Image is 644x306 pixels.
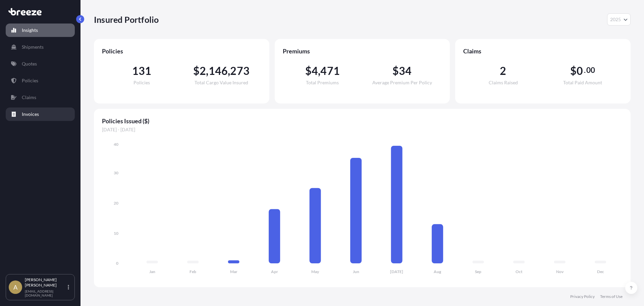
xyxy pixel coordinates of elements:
[200,65,206,76] span: 2
[114,231,118,236] tspan: 10
[570,65,577,76] span: $
[6,57,75,71] a: Quotes
[230,65,250,76] span: 273
[228,65,230,76] span: ,
[305,65,312,76] span: $
[22,44,44,50] p: Shipments
[25,289,66,297] p: [EMAIL_ADDRESS][DOMAIN_NAME]
[392,65,399,76] span: $
[102,126,623,133] span: [DATE] - [DATE]
[318,65,320,76] span: ,
[584,68,586,73] span: .
[149,269,155,274] tspan: Jan
[116,261,118,266] tspan: 0
[390,269,403,274] tspan: [DATE]
[209,65,228,76] span: 146
[133,80,150,85] span: Policies
[6,107,75,121] a: Invoices
[22,111,39,118] p: Invoices
[271,269,278,274] tspan: Apr
[22,60,37,67] p: Quotes
[475,269,481,274] tspan: Sep
[306,80,339,85] span: Total Premiums
[311,269,319,274] tspan: May
[312,65,318,76] span: 4
[463,47,623,55] span: Claims
[600,294,623,299] a: Terms of Use
[193,65,200,76] span: $
[13,284,17,291] span: A
[206,65,208,76] span: ,
[586,68,595,73] span: 00
[6,74,75,87] a: Policies
[25,277,66,288] p: [PERSON_NAME] [PERSON_NAME]
[353,269,359,274] tspan: Jun
[102,47,261,55] span: Policies
[320,65,340,76] span: 471
[570,294,595,299] a: Privacy Policy
[190,269,196,274] tspan: Feb
[6,40,75,54] a: Shipments
[489,80,518,85] span: Claims Raised
[556,269,564,274] tspan: Nov
[516,269,523,274] tspan: Oct
[399,65,412,76] span: 34
[6,24,75,37] a: Insights
[6,91,75,104] a: Claims
[372,80,432,85] span: Average Premium Per Policy
[500,65,506,76] span: 2
[195,80,248,85] span: Total Cargo Value Insured
[607,13,631,26] button: Year Selector
[434,269,441,274] tspan: Aug
[563,80,602,85] span: Total Paid Amount
[577,65,583,76] span: 0
[114,142,118,147] tspan: 40
[114,201,118,206] tspan: 20
[597,269,604,274] tspan: Dec
[22,27,38,34] p: Insights
[283,47,442,55] span: Premiums
[132,65,152,76] span: 131
[230,269,237,274] tspan: Mar
[22,94,36,101] p: Claims
[22,77,38,84] p: Policies
[610,16,621,23] span: 2025
[114,170,118,175] tspan: 30
[94,14,159,25] p: Insured Portfolio
[102,117,623,125] span: Policies Issued ($)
